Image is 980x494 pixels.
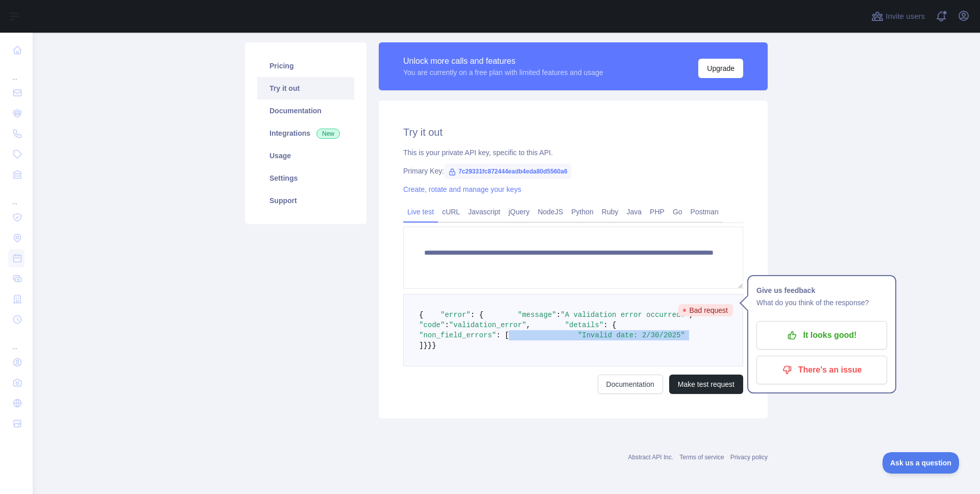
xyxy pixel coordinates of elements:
[764,327,879,344] p: It looks good!
[764,361,879,379] p: There's an issue
[698,59,743,78] button: Upgrade
[316,129,340,139] span: New
[403,125,743,139] h2: Try it out
[432,341,436,350] span: }
[8,61,24,82] div: ...
[869,8,927,24] button: Invite users
[556,311,560,319] span: :
[623,204,646,220] a: Java
[438,204,464,220] a: cURL
[730,454,768,461] a: Privacy policy
[756,297,887,309] p: What do you think of the response?
[403,166,743,176] div: Primary Key:
[679,454,724,461] a: Terms of service
[8,186,24,206] div: ...
[449,321,526,329] span: "validation_error"
[756,284,887,297] h1: Give us feedback
[419,331,496,339] span: "non_field_errors"
[669,375,743,394] button: Make test request
[598,375,663,394] a: Documentation
[560,311,689,319] span: "A validation error occurred."
[669,204,687,220] a: Go
[471,311,483,319] span: : {
[578,331,685,339] span: "Invalid date: 2/30/2025"
[403,185,521,193] a: Create, rotate and manage your keys
[567,204,598,220] a: Python
[444,164,572,179] span: 7c29331fc872444eadb4eda80d5560a6
[533,204,567,220] a: NodeJS
[678,304,733,316] span: Bad request
[687,204,723,220] a: Postman
[8,331,24,351] div: ...
[496,331,509,339] span: : [
[445,321,449,329] span: :
[403,147,743,158] div: This is your private API key, specific to this API.
[428,341,432,350] span: }
[419,311,423,319] span: {
[257,167,354,189] a: Settings
[403,55,603,67] div: Unlock more calls and features
[464,204,504,220] a: Javascript
[526,321,530,329] span: ,
[603,321,616,329] span: : {
[423,341,427,350] span: }
[598,204,623,220] a: Ruby
[504,204,533,220] a: jQuery
[518,311,556,319] span: "message"
[756,321,887,350] button: It looks good!
[886,11,925,22] span: Invite users
[403,204,438,220] a: Live test
[257,55,354,77] a: Pricing
[646,204,669,220] a: PHP
[257,189,354,212] a: Support
[257,100,354,122] a: Documentation
[440,311,471,319] span: "error"
[403,67,603,78] div: You are currently on a free plan with limited features and usage
[257,122,354,144] a: Integrations New
[257,77,354,100] a: Try it out
[419,321,445,329] span: "code"
[883,452,960,474] iframe: Toggle Customer Support
[419,341,423,350] span: ]
[565,321,604,329] span: "details"
[756,356,887,384] button: There's an issue
[257,144,354,167] a: Usage
[628,454,674,461] a: Abstract API Inc.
